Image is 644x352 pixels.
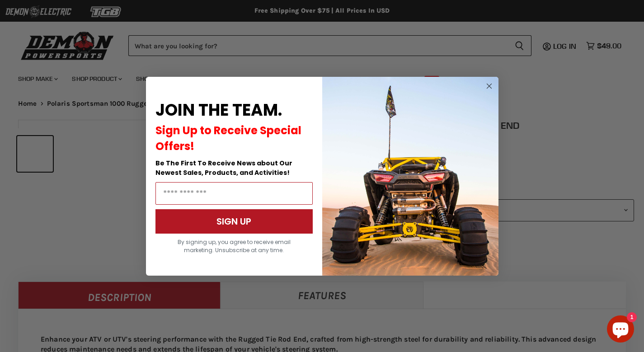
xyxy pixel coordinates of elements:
[178,238,291,254] span: By signing up, you agree to receive email marketing. Unsubscribe at any time.
[155,182,313,205] input: Email Address
[604,315,637,345] inbox-online-store-chat: Shopify online store chat
[155,159,292,177] span: Be The First To Receive News about Our Newest Sales, Products, and Activities!
[322,77,498,276] img: a9095488-b6e7-41ba-879d-588abfab540b.jpeg
[484,80,495,92] button: Close dialog
[155,123,301,154] span: Sign Up to Receive Special Offers!
[155,209,313,234] button: SIGN UP
[155,99,282,122] span: JOIN THE TEAM.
